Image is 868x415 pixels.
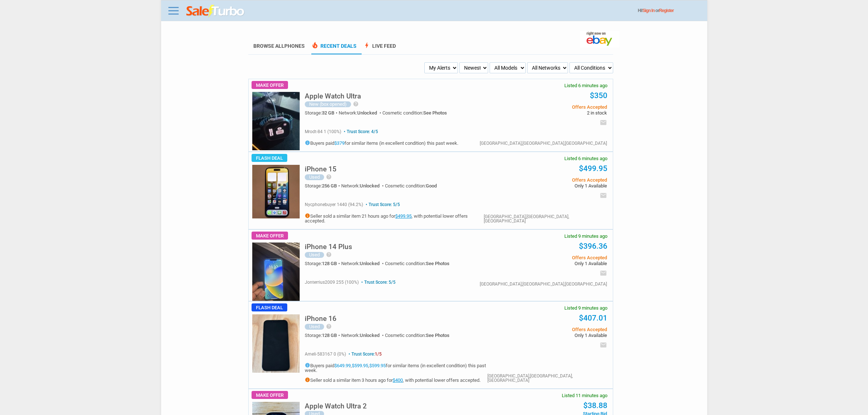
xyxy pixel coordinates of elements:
[252,81,288,89] span: Make Offer
[497,183,607,188] span: Only 1 Available
[322,333,337,338] span: 128 GB
[497,178,607,182] span: Offers Accepted
[305,110,339,115] div: Storage:
[252,243,300,301] img: s-l225.jpg
[305,362,487,373] h5: Buyers paid , , for similar items (in excellent condition) this past week.
[341,183,385,188] div: Network:
[326,323,332,329] i: help
[600,119,607,126] i: email
[305,174,324,180] div: Used
[497,261,607,266] span: Only 1 Available
[643,8,655,13] a: Sign In
[363,42,370,49] span: bolt
[347,352,382,357] span: Trust Score:
[305,315,336,322] h5: iPhone 16
[638,8,643,13] span: Hi!
[305,166,336,172] h5: iPhone 15
[253,43,305,49] a: Browse AllPhones
[480,282,607,286] div: [GEOGRAPHIC_DATA],[GEOGRAPHIC_DATA],[GEOGRAPHIC_DATA]
[252,314,300,373] img: s-l225.jpg
[305,261,341,266] div: Storage:
[564,306,607,310] span: Listed 9 minutes ago
[252,232,288,240] span: Make Offer
[186,5,245,18] img: saleturbo.com - Online Deals and Discount Coupons
[385,183,437,188] div: Cosmetic condition:
[305,377,310,383] i: info
[363,43,396,54] a: boltLive Feed
[579,314,607,322] a: $407.01
[484,214,607,223] div: [GEOGRAPHIC_DATA],[GEOGRAPHIC_DATA],[GEOGRAPHIC_DATA]
[305,317,336,322] a: iPhone 16
[364,202,400,207] span: Trust Score: 5/5
[305,213,483,223] h5: Seller sold a similar item 21 hours ago for , with potential lower offers accepted.
[497,327,607,332] span: Offers Accepted
[360,280,396,285] span: Trust Score: 5/5
[564,83,607,88] span: Listed 6 minutes ago
[305,362,310,368] i: info
[334,363,351,368] a: $649.99
[284,43,305,49] span: Phones
[583,401,607,410] a: $38.88
[326,174,332,180] i: help
[395,213,412,219] a: $499.95
[497,110,607,115] span: 2 in stock
[497,333,607,338] span: Only 1 Available
[562,393,607,398] span: Listed 11 minutes ago
[590,91,607,100] a: $350
[375,352,382,357] span: 1/5
[305,377,487,383] h5: Seller sold a similar item 3 hours ago for , with potential lower offers accepted.
[305,213,310,218] i: info
[393,377,403,383] a: $400
[322,110,334,116] span: 32 GB
[353,101,359,107] i: help
[564,234,607,238] span: Listed 9 minutes ago
[426,333,449,338] span: See Photos
[564,156,607,161] span: Listed 6 minutes ago
[497,105,607,109] span: Offers Accepted
[305,140,310,146] i: info
[305,183,341,188] div: Storage:
[305,404,367,410] a: Apple Watch Ultra 2
[497,255,607,260] span: Offers Accepted
[600,192,607,199] i: email
[305,167,336,172] a: iPhone 15
[341,261,385,266] div: Network:
[305,352,346,357] span: ameli-583167 0 (0%)
[252,92,300,150] img: s-l225.jpg
[426,261,449,266] span: See Photos
[305,101,351,107] div: New (box opened)
[305,333,341,338] div: Storage:
[360,183,379,189] span: Unlocked
[339,110,382,115] div: Network:
[357,110,377,116] span: Unlocked
[579,242,607,251] a: $396.36
[352,363,368,368] a: $599.95
[322,261,337,266] span: 128 GB
[360,333,379,338] span: Unlocked
[600,341,607,349] i: email
[305,202,363,207] span: nycphonebuyer 1440 (94.2%)
[252,391,288,399] span: Make Offer
[341,333,385,338] div: Network:
[305,129,341,134] span: mrodt-84 1 (100%)
[252,303,287,311] span: Flash Deal
[579,164,607,173] a: $499.95
[655,8,674,13] span: or
[480,141,607,146] div: [GEOGRAPHIC_DATA],[GEOGRAPHIC_DATA],[GEOGRAPHIC_DATA]
[305,94,361,100] a: Apple Watch Ultra
[305,403,367,410] h5: Apple Watch Ultra 2
[311,43,357,54] a: local_fire_departmentRecent Deals
[385,261,449,266] div: Cosmetic condition:
[305,280,359,285] span: jonterrius2009 255 (100%)
[369,363,386,368] a: $599.95
[326,252,332,257] i: help
[600,269,607,277] i: email
[360,261,379,266] span: Unlocked
[305,252,324,258] div: Used
[382,110,447,115] div: Cosmetic condition:
[305,140,458,146] h5: Buyers paid for similar items (in excellent condition) this past week.
[252,154,287,162] span: Flash Deal
[426,183,437,189] span: Good
[487,374,607,383] div: [GEOGRAPHIC_DATA],[GEOGRAPHIC_DATA],[GEOGRAPHIC_DATA]
[385,333,449,338] div: Cosmetic condition:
